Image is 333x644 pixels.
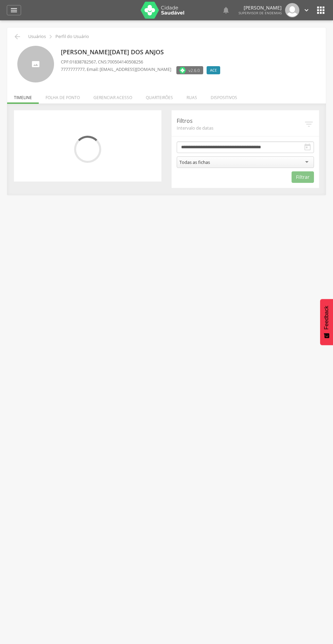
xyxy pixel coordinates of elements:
[47,33,54,40] i: 
[70,59,96,65] span: 01838782567
[303,143,312,151] i: 
[323,306,330,329] span: Feedback
[292,171,314,183] button: Filtrar
[239,11,282,15] span: Supervisor de Endemias
[176,66,203,74] label: Versão do aplicativo
[180,88,204,104] li: Ruas
[87,88,139,104] li: Gerenciar acesso
[204,88,244,104] li: Dispositivos
[304,119,314,129] i: 
[222,6,230,14] i: 
[315,5,326,16] i: 
[10,6,18,14] i: 
[13,33,21,41] i: Voltar
[61,66,85,72] span: 7777777777
[61,66,171,73] p: , Email: [EMAIL_ADDRESS][DOMAIN_NAME]
[239,5,282,10] p: [PERSON_NAME]
[39,88,87,104] li: Folha de ponto
[61,48,224,57] p: [PERSON_NAME][DATE] dos Anjos
[177,125,304,131] span: Intervalo de datas
[61,59,224,65] p: CPF: , CNS:
[177,117,304,125] p: Filtros
[222,3,230,17] a: 
[7,5,21,15] a: 
[303,3,310,17] a: 
[107,59,143,65] span: 700504140508256
[189,67,200,74] span: v2.6.0
[179,159,210,165] div: Todas as fichas
[320,299,333,345] button: Feedback - Mostrar pesquisa
[303,6,310,14] i: 
[55,34,89,39] p: Perfil do Usuário
[139,88,180,104] li: Quarteirões
[28,34,46,39] p: Usuários
[210,68,217,73] span: ACE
